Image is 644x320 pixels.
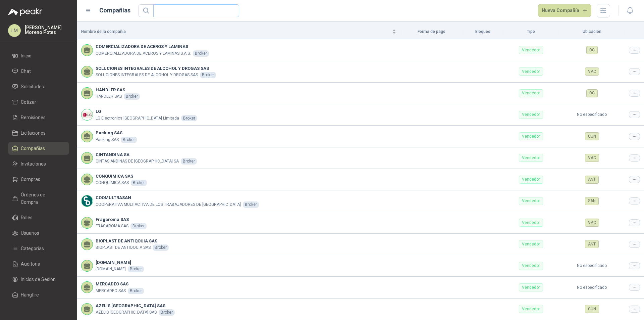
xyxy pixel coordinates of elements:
p: HANDLER SAS [96,93,122,100]
div: VAC [585,154,599,162]
p: COOPERATIVA MULTIACTIVA DE LOS TRABAJADORES DE [GEOGRAPHIC_DATA] [96,201,241,208]
span: Auditoria [21,260,40,268]
p: AZELIS [GEOGRAPHIC_DATA] SAS [96,309,157,316]
b: CONQUIMICA SAS [96,173,147,180]
div: Vendedor [519,111,543,119]
th: Forma de pago [400,24,463,39]
div: Broker [159,309,175,316]
div: ANT [585,240,599,248]
b: COMERCIALIZADORA DE ACEROS Y LAMINAS [96,43,209,50]
p: No especificado [563,263,621,269]
a: Inicios de Sesión [8,273,69,286]
b: LG [96,108,197,115]
div: DC [586,46,598,54]
div: Vendedor [519,219,543,227]
span: Roles [21,214,33,221]
b: CINTANDINA SA [96,151,197,158]
a: Remisiones [8,111,69,124]
p: [DOMAIN_NAME] [96,266,126,272]
p: Packing SAS [96,137,119,143]
a: Compras [8,173,69,186]
p: CINTAS ANDINAS DE [GEOGRAPHIC_DATA] SA [96,158,179,165]
a: Auditoria [8,258,69,270]
a: Licitaciones [8,127,69,139]
div: Broker [153,244,169,251]
b: AZELIS [GEOGRAPHIC_DATA] SAS [96,303,175,309]
p: LG Electronics [GEOGRAPHIC_DATA] Limitada [96,115,179,122]
div: Vendedor [519,262,543,270]
span: Invitaciones [21,160,46,168]
img: Company Logo [82,109,93,120]
div: Vendedor [519,197,543,205]
b: Fragaroma SAS [96,216,147,223]
div: DC [586,89,598,97]
b: SOLUCIONES INTEGRALES DE ALCOHOL Y DROGAS SAS [96,65,216,72]
span: Solicitudes [21,83,44,90]
b: MERCADEO SAS [96,281,144,287]
div: Broker [124,93,140,100]
div: LM [8,24,21,37]
div: Broker [130,223,147,229]
a: Categorías [8,242,69,255]
p: FRAGAROMA SAS [96,223,128,229]
p: [PERSON_NAME] Moreno Potes [25,25,69,35]
div: Vendedor [519,283,543,291]
span: Compañías [21,145,45,152]
div: Vendedor [519,176,543,184]
p: COMERCIALIZADORA DE ACEROS Y LAMINAS S.A.S. [96,50,191,57]
div: Broker [243,201,259,208]
p: MERCADEO SAS [96,288,126,294]
span: Compras [21,176,40,183]
div: Vendedor [519,132,543,140]
div: Vendedor [519,67,543,76]
div: Vendedor [519,89,543,97]
span: Cotizar [21,98,36,106]
div: Broker [181,115,197,122]
span: Inicio [21,52,32,59]
span: Órdenes de Compra [21,191,63,206]
div: Broker [193,50,209,57]
p: No especificado [563,111,621,118]
div: CUN [585,305,599,313]
a: Hangfire [8,288,69,301]
a: Usuarios [8,227,69,239]
div: VAC [585,67,599,76]
b: BIOPLAST DE ANTIQOUIA SAS [96,238,169,244]
span: Hangfire [21,291,39,299]
span: Nombre de la compañía [81,29,391,35]
div: VAC [585,219,599,227]
th: Nombre de la compañía [77,24,400,39]
span: Inicios de Sesión [21,276,56,283]
h1: Compañías [99,6,130,15]
div: SAN [585,197,599,205]
img: Logo peakr [8,8,42,16]
div: Broker [128,266,144,272]
p: BIOPLAST DE ANTIQOUIA SAS [96,244,151,251]
a: Roles [8,211,69,224]
div: ANT [585,176,599,184]
a: Chat [8,65,69,78]
span: Remisiones [21,114,46,121]
a: Solicitudes [8,80,69,93]
a: Invitaciones [8,157,69,170]
b: Packing SAS [96,130,137,136]
span: Licitaciones [21,129,46,137]
p: No especificado [563,284,621,291]
b: HANDLER SAS [96,87,140,93]
span: Categorías [21,245,44,252]
div: Broker [131,180,147,186]
b: [DOMAIN_NAME] [96,259,144,266]
div: Vendedor [519,240,543,248]
a: Cotizar [8,96,69,108]
a: Compañías [8,142,69,155]
a: Órdenes de Compra [8,188,69,209]
div: CUN [585,132,599,140]
p: SOLUCIONES INTEGRALES DE ALCOHOL Y DROGAS SAS [96,72,198,78]
div: Broker [121,137,137,143]
div: Broker [200,72,216,78]
button: Nueva Compañía [538,4,592,17]
th: Ubicación [559,24,625,39]
a: Inicio [8,49,69,62]
div: Broker [181,158,197,165]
